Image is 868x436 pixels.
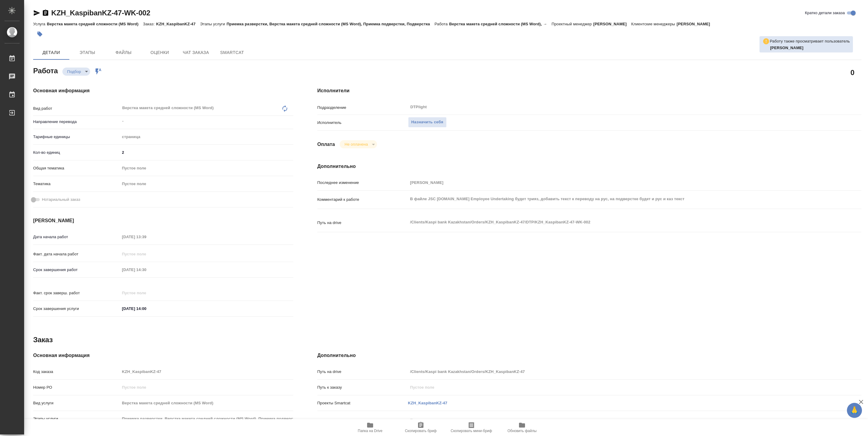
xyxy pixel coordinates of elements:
[449,22,552,26] p: Верстка макета средней сложности (MS Word), →
[552,22,593,26] p: Проектный менеджер
[345,419,395,436] button: Папка на Drive
[849,404,860,417] span: 🙏
[770,45,850,51] p: Ямковенко Вера
[122,181,286,187] div: Пустое поле
[143,22,156,26] p: Заказ:
[317,197,408,203] p: Комментарий к работе
[120,148,293,157] input: ✎ Введи что-нибудь
[120,367,293,376] input: Пустое поле
[317,163,861,170] h4: Дополнительно
[33,87,293,94] h4: Основная информация
[33,134,120,140] p: Тарифные единицы
[42,9,49,17] button: Скопировать ссылку
[120,179,293,189] div: Пустое поле
[62,68,90,76] div: Подбор
[33,352,293,359] h4: Основная информация
[770,38,850,44] p: Работу также просматривает пользователь
[200,22,227,26] p: Этапы услуги
[33,106,120,112] p: Вид работ
[145,49,174,56] span: Оценки
[33,306,120,312] p: Срок завершения услуги
[120,265,173,274] input: Пустое поле
[851,67,854,77] h2: 0
[33,400,120,406] p: Вид услуги
[33,217,293,224] h4: [PERSON_NAME]
[677,22,715,26] p: [PERSON_NAME]
[42,197,80,203] span: Нотариальный заказ
[109,49,138,56] span: Файлы
[218,49,247,56] span: SmartCat
[51,9,150,17] a: KZH_KaspibanKZ-47-WK-002
[33,267,120,273] p: Срок завершения работ
[317,105,408,111] p: Подразделение
[181,49,210,56] span: Чат заказа
[120,232,173,241] input: Пустое поле
[317,384,408,390] p: Путь к заказу
[120,414,293,423] input: Пустое поле
[33,119,120,125] p: Направление перевода
[408,401,448,405] a: KZH_KaspibanKZ-47
[33,251,120,257] p: Факт. дата начала работ
[805,10,845,16] span: Кратко детали заказа
[408,383,816,392] input: Пустое поле
[317,352,861,359] h4: Дополнительно
[343,142,370,147] button: Не оплачена
[65,69,83,74] button: Подбор
[33,9,40,17] button: Скопировать ссылку для ЯМессенджера
[33,150,120,156] p: Кол-во единиц
[227,22,435,26] p: Приемка разверстки, Верстка макета средней сложности (MS Word), Приемка подверстки, Подверстка
[405,429,436,433] span: Скопировать бриф
[120,383,293,392] input: Пустое поле
[340,140,377,148] div: Подбор
[120,250,173,258] input: Пустое поле
[317,369,408,375] p: Путь на drive
[317,120,408,126] p: Исполнитель
[451,429,492,433] span: Скопировать мини-бриф
[37,49,66,56] span: Детали
[120,132,293,142] div: страница
[317,180,408,186] p: Последнее изменение
[317,418,408,424] p: Транслитерация названий
[33,165,120,171] p: Общая тематика
[33,369,120,375] p: Код заказа
[33,290,120,296] p: Факт. срок заверш. работ
[631,22,677,26] p: Клиентские менеджеры
[73,49,102,56] span: Этапы
[33,27,46,41] button: Добавить тэг
[408,117,447,128] button: Назначить себя
[122,165,286,171] div: Пустое поле
[593,22,631,26] p: [PERSON_NAME]
[317,141,335,148] h4: Оплата
[33,65,58,76] h2: Работа
[120,399,293,407] input: Пустое поле
[497,419,547,436] button: Обновить файлы
[120,163,293,173] div: Пустое поле
[33,416,120,422] p: Этапы услуги
[156,22,200,26] p: KZH_KaspibanKZ-47
[408,367,816,376] input: Пустое поле
[358,429,382,433] span: Папка на Drive
[33,181,120,187] p: Тематика
[33,384,120,390] p: Номер РО
[317,400,408,406] p: Проекты Smartcat
[395,419,446,436] button: Скопировать бриф
[508,429,537,433] span: Обновить файлы
[33,234,120,240] p: Дата начала работ
[33,335,53,345] h2: Заказ
[411,119,443,126] span: Назначить себя
[120,289,173,297] input: Пустое поле
[446,419,497,436] button: Скопировать мини-бриф
[120,304,173,313] input: ✎ Введи что-нибудь
[847,403,862,418] button: 🙏
[317,220,408,226] p: Путь на drive
[435,22,449,26] p: Работа
[408,178,816,187] input: Пустое поле
[47,22,143,26] p: Верстка макета средней сложности (MS Word)
[33,22,47,26] p: Услуга
[317,87,861,94] h4: Исполнители
[408,194,816,204] textarea: В файле JSC [DOMAIN_NAME] Employee Undertaking будет трияз, добавить текст к переводу на рус, на ...
[408,217,816,227] textarea: /Clients/Kaspi bank Kazakhstan/Orders/KZH_KaspibanKZ-47/DTP/KZH_KaspibanKZ-47-WK-002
